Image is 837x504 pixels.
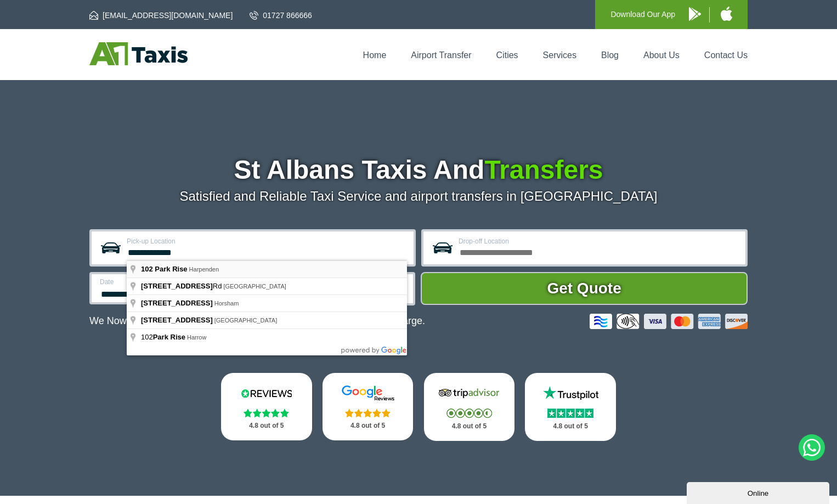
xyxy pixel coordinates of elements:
[689,7,701,21] img: A1 Taxis Android App
[153,333,185,341] span: Park Rise
[421,272,748,305] button: Get Quote
[89,157,748,183] h1: St Albans Taxis And
[411,50,471,60] a: Airport Transfer
[345,409,391,417] img: Stars
[424,373,515,441] a: Tripadvisor Stars 4.8 out of 5
[141,265,153,273] span: 102
[89,10,233,21] a: [EMAIL_ADDRESS][DOMAIN_NAME]
[187,334,206,341] span: Harrow
[436,385,502,401] img: Tripadvisor
[496,50,518,60] a: Cities
[335,419,401,433] p: 4.8 out of 5
[141,333,187,341] span: 102
[250,10,312,21] a: 01727 866666
[233,419,300,433] p: 4.8 out of 5
[436,420,503,433] p: 4.8 out of 5
[643,50,680,60] a: About Us
[100,279,241,285] label: Date
[525,373,616,441] a: Trustpilot Stars 4.8 out of 5
[89,189,748,204] p: Satisfied and Reliable Taxi Service and airport transfers in [GEOGRAPHIC_DATA]
[214,317,278,324] span: [GEOGRAPHIC_DATA]
[721,7,732,21] img: A1 Taxis iPhone App
[89,315,425,327] p: We Now Accept Card & Contactless Payment In
[446,409,492,418] img: Stars
[610,8,675,21] p: Download Our App
[155,265,187,273] span: Park Rise
[687,480,832,504] iframe: chat widget
[141,282,223,290] span: Rd
[221,373,312,440] a: Reviews.io Stars 4.8 out of 5
[538,385,603,401] img: Trustpilot
[547,409,593,418] img: Stars
[323,373,414,440] a: Google Stars 4.8 out of 5
[601,50,619,60] a: Blog
[141,299,213,307] span: [STREET_ADDRESS]
[127,238,407,245] label: Pick-up Location
[141,316,213,324] span: [STREET_ADDRESS]
[223,283,286,290] span: [GEOGRAPHIC_DATA]
[537,420,604,433] p: 4.8 out of 5
[214,300,239,307] span: Horsham
[335,385,401,401] img: Google
[244,409,289,417] img: Stars
[484,155,603,184] span: Transfers
[590,314,748,329] img: Credit And Debit Cards
[704,50,748,60] a: Contact Us
[459,238,739,245] label: Drop-off Location
[363,50,387,60] a: Home
[234,385,299,401] img: Reviews.io
[141,282,213,290] span: [STREET_ADDRESS]
[89,42,188,65] img: A1 Taxis St Albans LTD
[543,50,576,60] a: Services
[189,266,219,273] span: Harpenden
